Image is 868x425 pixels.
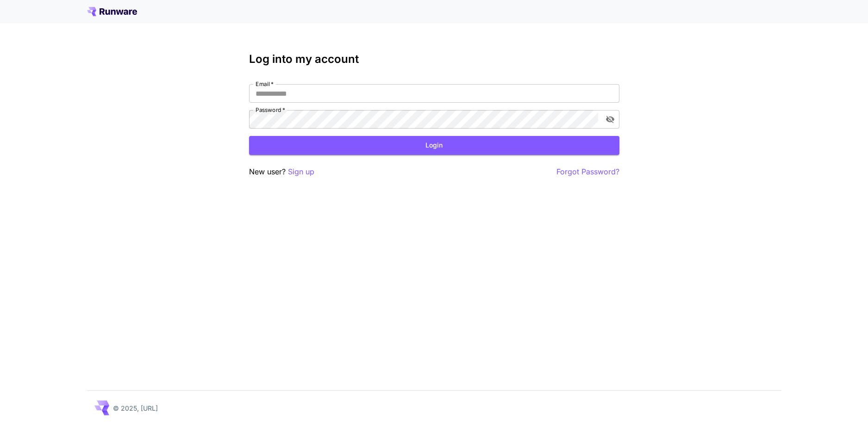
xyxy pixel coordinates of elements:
[556,166,619,178] button: Forgot Password?
[249,136,619,155] button: Login
[256,106,285,114] label: Password
[602,111,618,128] button: toggle password visibility
[249,53,619,66] h3: Log into my account
[249,166,314,178] p: New user?
[113,403,158,413] p: © 2025, [URL]
[256,80,274,88] label: Email
[288,166,314,178] button: Sign up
